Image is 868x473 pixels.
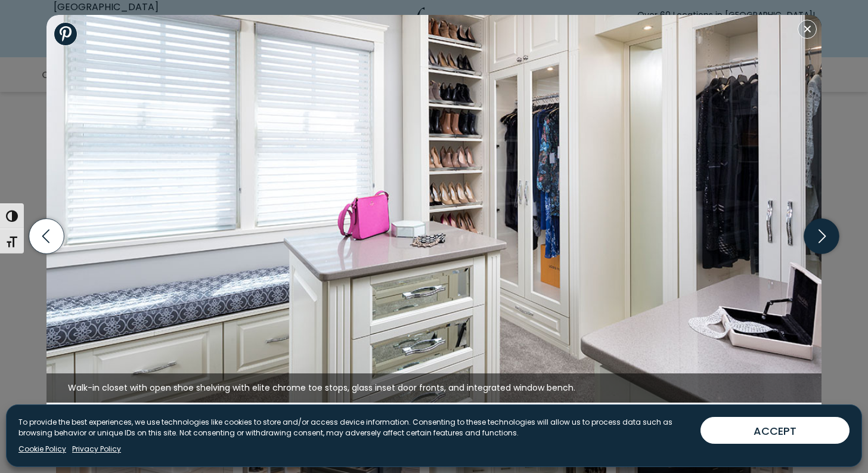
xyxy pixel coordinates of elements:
a: Privacy Policy [72,444,121,455]
figcaption: Walk-in closet with open shoe shelving with elite chrome toe stops, glass inset door fronts, and ... [46,373,821,403]
p: To provide the best experiences, we use technologies like cookies to store and/or access device i... [18,417,691,438]
img: Walk-in closet with open shoe shelving with elite chrome toe stops, glass inset door fronts, and ... [46,15,821,403]
button: ACCEPT [700,417,850,444]
button: Close modal [798,20,817,39]
a: Cookie Policy [18,444,66,455]
a: Share to Pinterest [54,22,77,46]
